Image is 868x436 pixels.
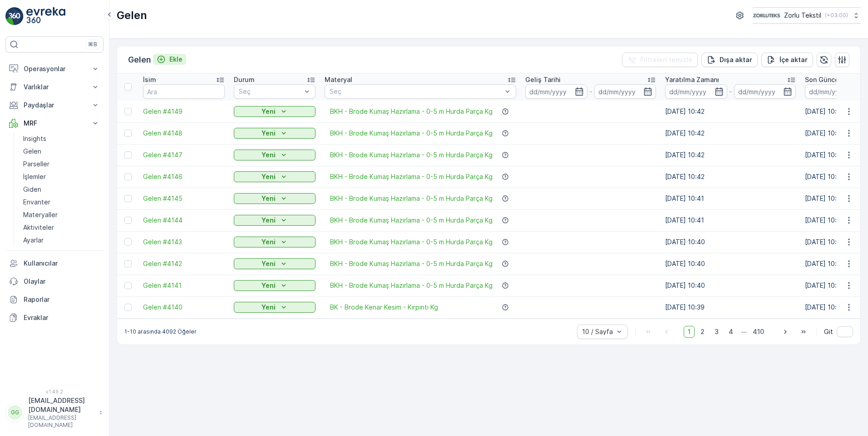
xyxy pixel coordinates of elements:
[261,303,276,312] p: Yeni
[330,281,493,290] span: BKH - Brode Kumaş Hazırlama - 0-5 m Hurda Parça Kg
[234,193,316,204] button: Yeni
[23,160,49,169] p: Parseller
[594,84,656,99] input: dd/mm/yyyy
[330,150,493,160] span: BKH - Brode Kumaş Hazırlama - 0-5 m Hurda Parça Kg
[661,275,800,296] td: [DATE] 10:40
[784,11,821,20] p: Zorlu Tekstil
[661,101,800,122] td: [DATE] 10:42
[330,194,493,203] span: BKH - Brode Kumaş Hazırlama - 0-5 m Hurda Parça Kg
[143,150,225,160] a: Gelen #4147
[330,107,493,116] a: BKH - Brode Kumaş Hazırlama - 0-5 m Hurda Parça Kg
[5,96,104,114] button: Paydaşlar
[143,303,225,312] span: Gelen #4140
[665,84,727,99] input: dd/mm/yyyy
[5,7,24,25] img: logo
[234,215,316,226] button: Yeni
[234,302,316,313] button: Yeni
[20,196,104,208] a: Envanter
[661,166,800,188] td: [DATE] 10:42
[684,326,695,338] span: 1
[622,53,698,67] button: Filtreleri temizle
[805,75,860,84] p: Son Güncellenme
[753,10,780,20] img: 6-1-9-3_wQBzyll.png
[24,101,85,110] p: Paydaşlar
[805,84,867,99] input: dd/mm/yyyy
[143,259,225,268] a: Gelen #4142
[234,128,316,139] button: Yeni
[5,272,104,291] a: Olaylar
[143,75,156,84] p: İsim
[143,281,225,290] a: Gelen #4141
[143,237,225,247] a: Gelen #4143
[8,405,22,420] div: GG
[143,129,225,138] a: Gelen #4148
[20,221,104,234] a: Aktiviteler
[330,172,493,181] a: BKH - Brode Kumaş Hazırlama - 0-5 m Hurda Parça Kg
[234,150,316,160] button: Yeni
[20,158,104,170] a: Parseller
[261,237,276,247] p: Yeni
[696,326,709,338] span: 2
[124,260,132,267] div: Toggle Row Selected
[825,12,848,19] p: ( +03:00 )
[143,107,225,116] span: Gelen #4149
[124,328,197,335] p: 1-10 arasında 4092 Öğeler
[24,313,100,322] p: Evraklar
[23,172,46,181] p: İşlemler
[330,237,493,247] a: BKH - Brode Kumaş Hazırlama - 0-5 m Hurda Parça Kg
[153,54,186,65] button: Ekle
[20,208,104,221] a: Materyaller
[124,173,132,180] div: Toggle Row Selected
[261,194,276,203] p: Yeni
[26,7,65,25] img: logo_light-DOdMpM7g.png
[749,326,768,338] span: 410
[661,296,800,318] td: [DATE] 10:39
[261,129,276,138] p: Yeni
[124,195,132,202] div: Toggle Row Selected
[330,259,493,268] span: BKH - Brode Kumaş Hazırlama - 0-5 m Hurda Parça Kg
[589,86,592,97] p: -
[661,144,800,166] td: [DATE] 10:42
[128,53,151,66] p: Gelen
[761,53,813,67] button: İçe aktar
[261,259,276,268] p: Yeni
[234,258,316,269] button: Yeni
[23,147,41,156] p: Gelen
[729,86,732,97] p: -
[661,231,800,253] td: [DATE] 10:40
[23,210,58,219] p: Materyaller
[234,280,316,291] button: Yeni
[24,295,100,304] p: Raporlar
[28,414,94,429] p: [EMAIL_ADDRESS][DOMAIN_NAME]
[124,282,132,289] div: Toggle Row Selected
[753,7,861,24] button: Zorlu Tekstil(+03:00)
[24,259,100,268] p: Kullanıcılar
[20,183,104,196] a: Giden
[525,75,561,84] p: Geliş Tarihi
[325,75,352,84] p: Materyal
[143,216,225,225] a: Gelen #4144
[261,281,276,290] p: Yeni
[20,145,104,158] a: Gelen
[330,303,438,312] a: BK - Brode Kenar Kesim - Kırpıntı Kg
[20,234,104,247] a: Ayarlar
[5,309,104,327] a: Evraklar
[20,170,104,183] a: İşlemler
[330,129,493,138] a: BKH - Brode Kumaş Hazırlama - 0-5 m Hurda Parça Kg
[24,64,85,73] p: Operasyonlar
[261,172,276,181] p: Yeni
[661,188,800,209] td: [DATE] 10:41
[5,254,104,272] a: Kullanıcılar
[261,216,276,225] p: Yeni
[234,75,255,84] p: Durum
[24,277,100,286] p: Olaylar
[234,171,316,182] button: Yeni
